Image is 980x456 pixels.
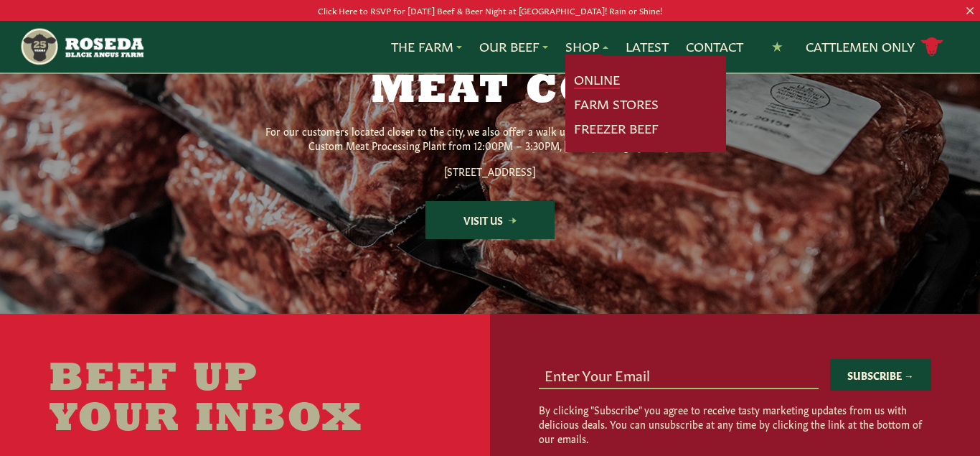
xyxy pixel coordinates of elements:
a: Our Beef [479,37,548,56]
p: By clicking "Subscribe" you agree to receive tasty marketing updates from us with delicious deals... [539,402,930,445]
p: Click Here to RSVP for [DATE] Beef & Beer Night at [GEOGRAPHIC_DATA]! Rain or Shine! [49,3,930,18]
h2: Beef Up Your Inbox [49,360,416,440]
a: Contact [686,37,743,56]
p: For our customers located closer to the city, we also offer a walk up pickup location at our Old ... [260,124,720,152]
a: Visit Us [425,201,555,239]
input: Enter Your Email [539,360,818,388]
a: Online [574,70,620,89]
button: Subscribe → [830,359,931,391]
a: Cattlemen Only [806,34,943,60]
a: Shop [565,37,608,56]
p: [STREET_ADDRESS] [260,164,720,178]
a: Farm Stores [574,95,659,113]
img: https://roseda.com/wp-content/uploads/2021/05/roseda-25-header.png [19,27,143,67]
a: Freezer Beef [574,119,659,138]
a: Latest [626,37,669,56]
nav: Main Navigation [19,21,960,73]
a: The Farm [391,37,462,56]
